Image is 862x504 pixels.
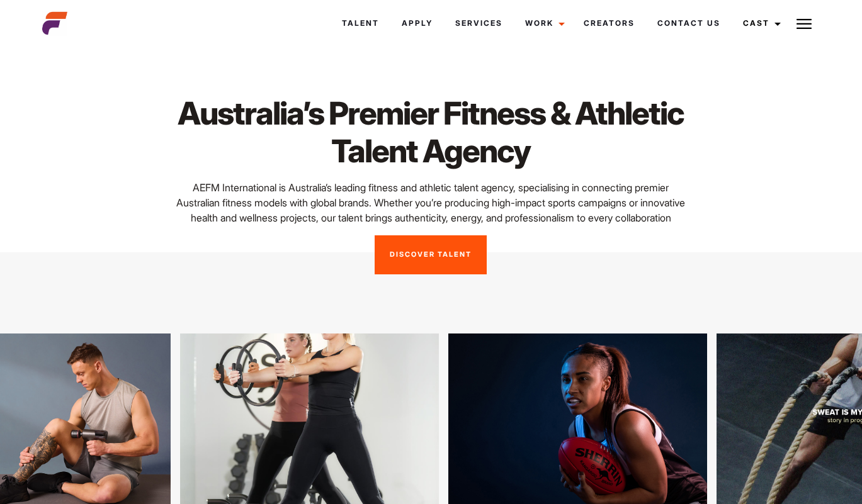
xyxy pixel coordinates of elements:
a: Cast [732,6,788,40]
a: Contact Us [646,6,732,40]
a: Apply [390,6,444,40]
a: Creators [572,6,646,40]
a: Services [444,6,514,40]
img: cropped-aefm-brand-fav-22-square.png [42,11,67,36]
img: Burger icon [797,16,812,31]
p: AEFM International is Australia’s leading fitness and athletic talent agency, specialising in con... [174,180,688,225]
a: Talent [331,6,390,40]
h1: Australia’s Premier Fitness & Athletic Talent Agency [174,94,688,170]
a: Discover Talent [375,235,487,274]
a: Work [514,6,572,40]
